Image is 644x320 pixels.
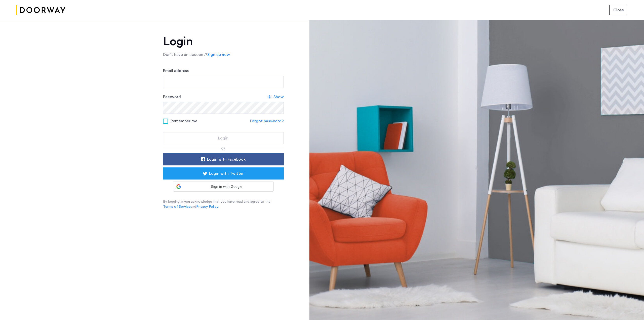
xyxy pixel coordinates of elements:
span: Close [613,7,624,13]
span: Remember me [171,118,197,124]
span: Login with Facebook [207,156,246,162]
a: Privacy Policy [196,204,218,209]
button: button [163,167,284,180]
a: Forgot password? [250,118,284,124]
span: Login [218,135,228,141]
button: button [163,132,284,144]
img: logo [16,1,65,20]
label: Email address [163,68,189,74]
a: Terms of Service [163,204,191,209]
iframe: chat widget [623,300,639,315]
span: Login with Twitter [209,170,244,176]
label: Password [163,94,181,100]
span: Show [273,94,284,100]
button: button [609,5,628,15]
button: button [163,153,284,165]
span: Sign in with Google [183,184,270,189]
span: Don’t have an account? [163,53,207,57]
span: or [221,147,226,150]
div: Sign in with Google [173,182,274,192]
a: Sign up now [207,52,230,58]
h1: Login [163,35,284,48]
p: By logging in you acknowledge that you have read and agree to the and . [163,199,284,209]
